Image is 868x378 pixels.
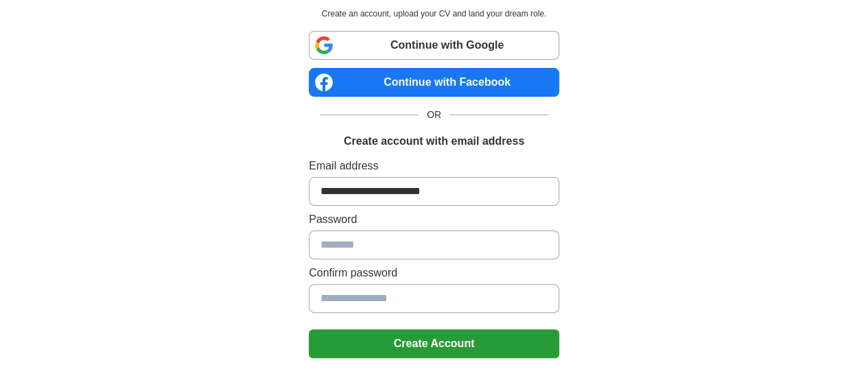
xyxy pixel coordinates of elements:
label: Confirm password [309,265,559,281]
p: Create an account, upload your CV and land your dream role. [312,8,556,20]
button: Create Account [309,329,559,358]
a: Continue with Facebook [309,68,559,97]
span: OR [419,108,449,122]
a: Continue with Google [309,31,559,60]
label: Password [309,211,559,228]
h1: Create account with email address [344,133,524,150]
label: Email address [309,158,559,174]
